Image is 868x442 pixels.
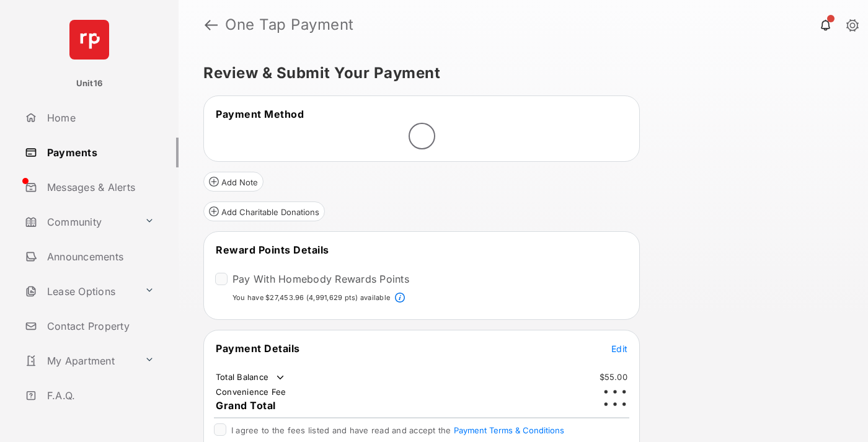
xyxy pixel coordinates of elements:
h5: Review & Submit Your Payment [203,66,833,81]
button: Add Note [203,172,263,192]
td: Total Balance [215,371,286,384]
button: Add Charitable Donations [203,201,325,221]
span: Reward Points Details [216,244,329,256]
a: Lease Options [20,276,139,306]
a: F.A.Q. [20,381,179,410]
a: My Apartment [20,346,139,376]
span: Edit [611,343,627,354]
span: Payment Method [216,108,304,120]
img: svg+xml;base64,PHN2ZyB4bWxucz0iaHR0cDovL3d3dy53My5vcmcvMjAwMC9zdmciIHdpZHRoPSI2NCIgaGVpZ2h0PSI2NC... [69,20,109,60]
a: Home [20,103,179,133]
td: Convenience Fee [215,386,287,397]
p: You have $27,453.96 (4,991,629 pts) available [232,293,390,303]
a: Announcements [20,242,179,272]
a: Payments [20,138,179,167]
button: I agree to the fees listed and have read and accept the [454,425,564,435]
span: I agree to the fees listed and have read and accept the [231,425,564,435]
p: Unit16 [76,77,103,90]
span: Payment Details [216,342,300,355]
strong: One Tap Payment [225,17,354,32]
a: Messages & Alerts [20,172,179,202]
a: Contact Property [20,311,179,341]
span: Grand Total [216,399,276,412]
td: $55.00 [599,371,629,382]
button: Edit [611,342,627,355]
a: Community [20,207,139,237]
label: Pay With Homebody Rewards Points [232,273,409,285]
